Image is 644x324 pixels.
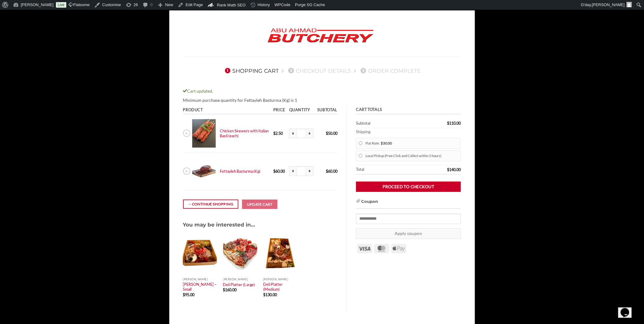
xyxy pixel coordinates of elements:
input: Reduce quantity of Fettayleh Basturma (Kg) [289,166,296,176]
div: Cart updated. [183,88,461,95]
label: Flat Rate: [366,139,458,147]
span: $ [326,169,328,174]
img: Avatar of Adam Kawtharani [627,2,632,7]
th: Price [271,106,287,115]
span: Rank Math SEO [217,3,246,7]
a: [PERSON_NAME] – Small [183,282,217,292]
button: Apply coupon [356,228,461,239]
p: [PERSON_NAME] [183,278,217,281]
bdi: 160.00 [223,287,237,292]
div: Payment icons [356,243,407,253]
span: $ [273,131,275,136]
a: 1Shopping Cart [223,68,279,74]
a: Deli Platter (Large) [223,282,255,287]
h3: Coupon [356,199,461,209]
p: [PERSON_NAME] [223,278,257,281]
span: ← [188,201,192,207]
bdi: 95.00 [183,292,194,297]
span: $ [183,292,185,297]
th: Cart totals [356,106,461,115]
bdi: 130.00 [263,292,277,297]
iframe: chat widget [618,300,638,318]
img: Cart [192,119,216,148]
span: $ [381,141,383,145]
a: Fettayleh Basturma (Kg) [220,169,260,174]
div: Minimum purchase quantity for Fettayleh Basturma (Kg) is 1 [183,97,461,104]
a: Chicken Skewers with Italian Basil (each) [220,128,269,138]
img: Cart [263,234,297,274]
span: $ [223,287,225,292]
a: Proceed to checkout [356,182,461,192]
a: Continue shopping [183,200,238,209]
a: Deli Platter (Medium) [263,282,297,292]
input: Product quantity [296,166,306,176]
span: [PERSON_NAME] [592,2,625,7]
bdi: 60.00 [326,169,337,174]
a: Remove Chicken Skewers with Italian Basil (each) from cart [183,130,190,137]
nav: Checkout steps [183,63,461,79]
button: Update cart [242,200,278,209]
h2: You may be interested in… [183,222,338,228]
th: Product [183,106,271,115]
img: Cart [183,234,217,274]
span: $ [447,167,449,172]
label: Local Pickup (Free Click and Collect within 3 hours) [366,152,458,160]
th: Total [356,165,410,175]
a: 2Checkout details [286,68,351,74]
th: Quantity [287,106,315,115]
th: Subtotal [356,119,410,128]
img: Abu Ahmad Butchery [263,24,379,47]
span: 1 [225,68,230,73]
bdi: 30.00 [381,141,392,145]
input: Product quantity [296,129,306,138]
bdi: 110.00 [447,121,461,126]
bdi: 140.00 [447,167,461,172]
span: 2 [288,68,294,73]
span: $ [273,169,275,174]
bdi: 50.00 [326,131,337,136]
img: Cart [192,157,216,186]
img: Cart [223,234,257,274]
span: $ [263,292,265,297]
th: Shipping [356,128,461,136]
input: Increase quantity of Fettayleh Basturma (Kg) [306,166,314,176]
input: Reduce quantity of Chicken Skewers with Italian Basil (each) [289,129,296,138]
th: Subtotal [315,106,337,115]
bdi: 60.00 [273,169,285,174]
span: $ [326,131,328,136]
input: Increase quantity of Chicken Skewers with Italian Basil (each) [306,129,314,138]
a: Remove Fettayleh Basturma (Kg) from cart [183,168,190,175]
bdi: 2.50 [273,131,283,136]
p: [PERSON_NAME] [263,278,297,281]
a: Live [56,2,66,8]
span: $ [447,121,449,126]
